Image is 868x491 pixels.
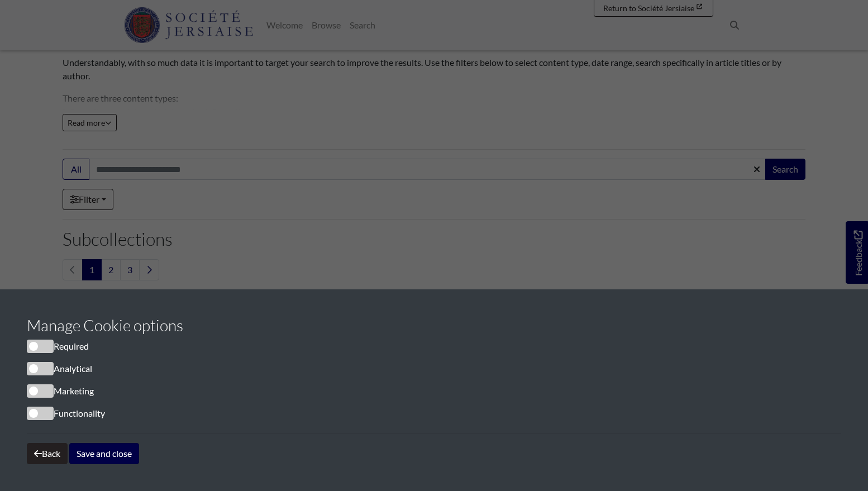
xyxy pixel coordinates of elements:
[69,443,139,464] button: Save and close
[27,362,92,375] label: Analytical
[27,384,94,398] label: Marketing
[27,316,841,335] h3: Manage Cookie options
[27,407,105,420] label: Functionality
[27,340,89,353] label: Required
[27,443,68,464] button: Back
